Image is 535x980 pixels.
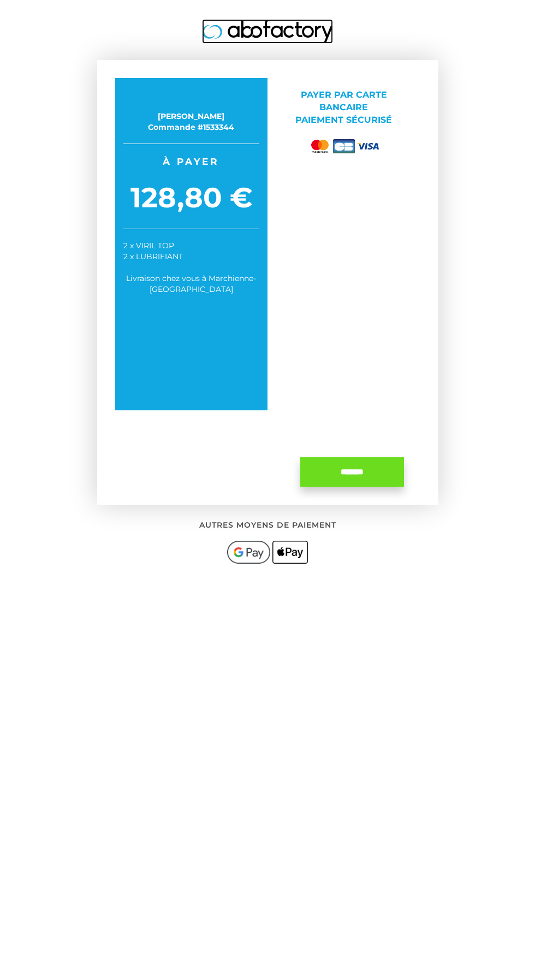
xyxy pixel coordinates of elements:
[123,240,260,262] div: 2 x VIRIL TOP 2 x LUBRIFIANT
[276,89,412,127] p: Payer par Carte bancaire
[123,178,260,218] span: 128,80 €
[71,521,464,529] h2: Autres moyens de paiement
[272,541,308,564] img: applepay.png
[123,122,260,133] div: Commande #1533344
[123,155,260,168] span: À payer
[123,111,260,122] div: [PERSON_NAME]
[357,143,379,150] img: visa.png
[295,115,392,125] span: Paiement sécurisé
[202,19,333,44] img: logo.jpg
[309,138,331,156] img: mastercard.png
[227,541,270,564] img: googlepay.png
[123,273,260,295] div: Livraison chez vous à Marchienne-[GEOGRAPHIC_DATA]
[333,139,355,153] img: cb.png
